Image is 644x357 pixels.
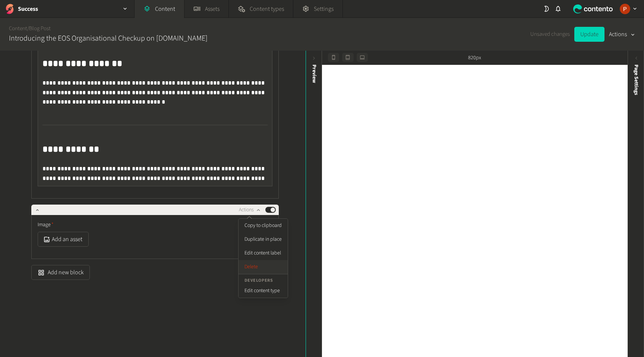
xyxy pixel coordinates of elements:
[239,274,288,284] h4: Developers
[620,4,630,14] img: Peter Coppinger
[310,64,318,83] div: Preview
[238,218,288,298] div: Actions
[574,27,604,42] button: Update
[609,27,635,42] button: Actions
[29,25,51,32] a: Blog Post
[18,4,38,13] h2: Success
[4,4,15,14] img: Success
[239,260,288,274] button: Delete
[468,54,481,62] span: 820px
[239,205,261,214] button: Actions
[239,233,288,246] button: Duplicate in place
[250,4,284,13] span: Content types
[27,25,29,32] span: /
[38,221,54,229] span: Image
[239,246,288,260] button: Edit content label
[632,64,640,95] span: Page Settings
[31,265,90,280] button: Add new block
[239,219,288,233] button: Copy to clipboard
[38,232,89,247] button: Add an asset
[314,4,334,13] span: Settings
[530,30,570,39] span: Unsaved changes
[9,25,27,32] a: Content
[239,284,288,298] button: Edit content type
[9,33,208,44] h2: Introducing the EOS Organisational Checkup on [DOMAIN_NAME]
